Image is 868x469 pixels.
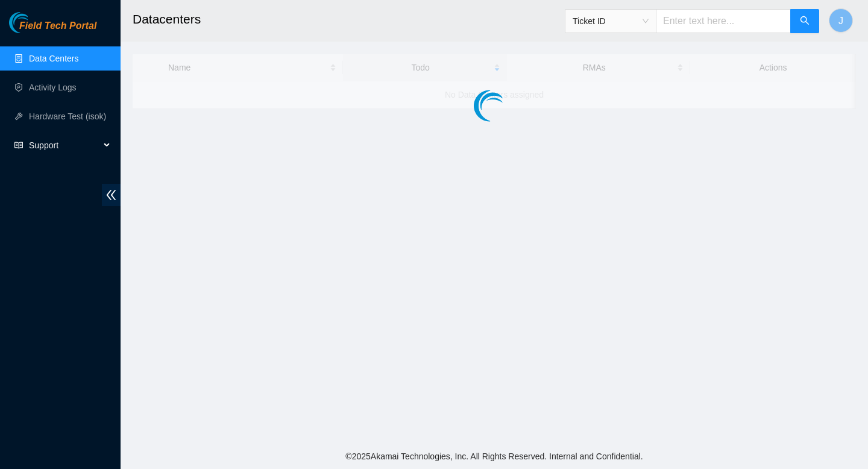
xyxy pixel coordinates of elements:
span: Ticket ID [573,12,649,30]
a: Hardware Test (isok) [29,112,106,121]
button: J [829,8,853,33]
span: search [800,16,810,27]
img: Akamai Technologies [9,12,61,33]
a: Activity Logs [29,83,77,92]
span: J [838,13,843,28]
span: Support [29,133,100,157]
span: read [14,141,23,150]
a: Akamai TechnologiesField Tech Portal [9,22,96,37]
footer: © 2025 Akamai Technologies, Inc. All Rights Reserved. Internal and Confidential. [121,444,868,469]
button: search [790,9,819,33]
input: Enter text here... [656,9,791,33]
span: Field Tech Portal [19,20,96,32]
a: Data Centers [29,54,78,63]
span: double-left [102,184,121,206]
